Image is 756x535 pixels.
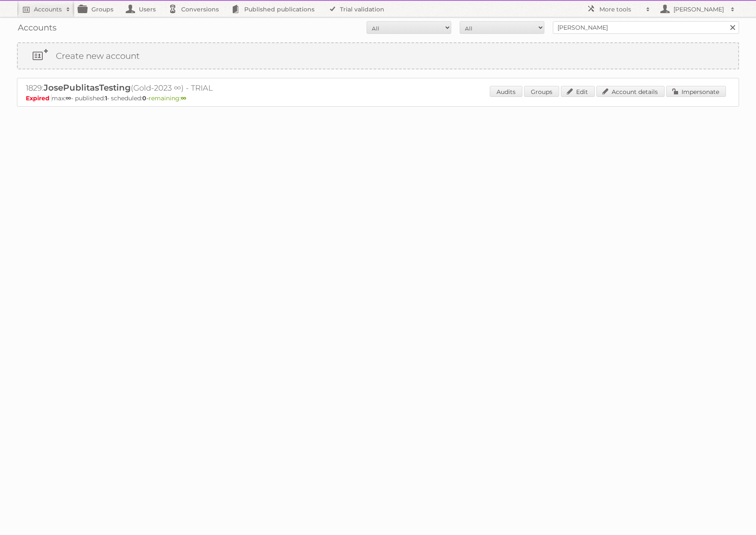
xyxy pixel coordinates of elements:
a: [PERSON_NAME] [654,1,739,17]
a: Groups [524,86,559,97]
a: More tools [582,1,654,17]
h2: 1829: (Gold-2023 ∞) - TRIAL [26,83,322,94]
a: Impersonate [666,86,726,97]
a: Edit [561,86,595,97]
p: max: - published: - scheduled: - [26,94,730,102]
span: remaining: [149,94,186,102]
a: Account details [596,86,665,97]
a: Create new account [18,43,738,69]
strong: 1 [105,94,107,102]
a: Groups [74,1,122,17]
a: Trial validation [323,1,393,17]
h2: [PERSON_NAME] [671,5,726,14]
a: Published publications [227,1,323,17]
a: Audits [490,86,522,97]
span: Expired [26,94,52,102]
span: JosePublitasTesting [44,83,131,93]
a: Users [122,1,164,17]
strong: 0 [142,94,146,102]
strong: ∞ [66,94,71,102]
a: Conversions [164,1,227,17]
h2: Accounts [34,5,62,14]
h2: More tools [599,5,642,14]
a: Accounts [17,1,74,17]
strong: ∞ [181,94,186,102]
